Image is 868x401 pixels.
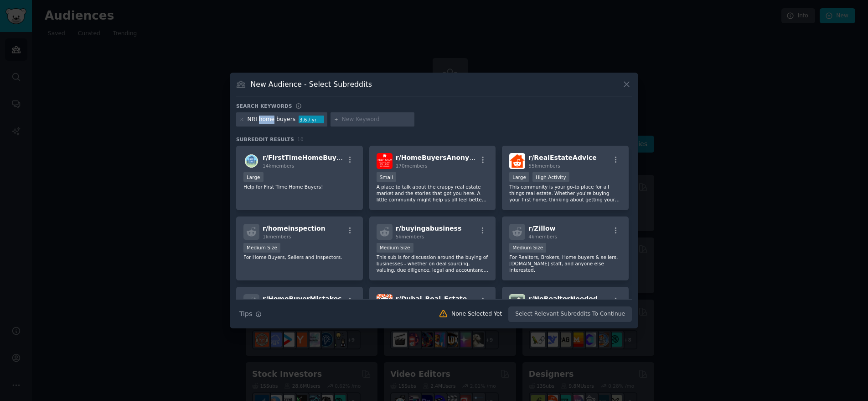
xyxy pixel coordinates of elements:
span: r/ Dubai_Real_Estate [396,295,467,302]
div: Large [509,172,529,182]
span: 55k members [528,163,560,169]
p: For Realtors, Brokers, Home buyers & sellers, [DOMAIN_NAME] staff, and anyone else interested. [509,254,621,273]
div: Large [243,172,263,182]
p: This community is your go-to place for all things real estate. Whether you're buying your first h... [509,184,621,203]
div: NRI home buyers [248,116,296,124]
span: r/ HomeBuyerMistakes [263,295,342,302]
p: This sub is for discussion around the buying of businesses - whether on deal sourcing, valuing, d... [377,254,489,273]
h3: Search keywords [236,103,292,109]
img: NoRealtorNeeded [509,294,525,310]
p: A place to talk about the crappy real estate market and the stories that got you here. A little c... [377,184,489,203]
span: 5k members [396,234,424,239]
span: r/ NoRealtorNeeded [528,295,597,302]
div: Small [377,172,396,182]
img: HomeBuyersAnonymous [377,153,393,169]
img: FirstTimeHomeBuyers [243,153,259,169]
div: Medium Size [243,243,280,253]
span: 170 members [396,163,428,169]
span: r/ homeinspection [263,225,325,232]
p: Help for First Time Home Buyers! [243,184,356,190]
span: r/ HomeBuyersAnonymous [396,154,489,161]
span: 10 [297,137,304,142]
div: None Selected Yet [451,310,502,318]
div: High Activity [532,172,569,182]
h3: New Audience - Select Subreddits [251,79,372,89]
div: Medium Size [509,243,546,253]
div: 3.6 / yr [299,116,324,124]
div: Medium Size [377,243,413,253]
input: New Keyword [342,116,411,124]
img: RealEstateAdvice [509,153,525,169]
span: r/ FirstTimeHomeBuyers [263,154,348,161]
button: Tips [236,306,265,322]
span: 4k members [528,234,557,239]
img: Dubai_Real_Estate [377,294,393,310]
span: 14k members [263,163,294,169]
span: r/ RealEstateAdvice [528,154,596,161]
span: r/ Zillow [528,225,555,232]
p: For Home Buyers, Sellers and Inspectors. [243,254,356,260]
span: r/ buyingabusiness [396,225,462,232]
span: 1k members [263,234,291,239]
span: Subreddit Results [236,136,294,142]
span: Tips [239,309,252,319]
